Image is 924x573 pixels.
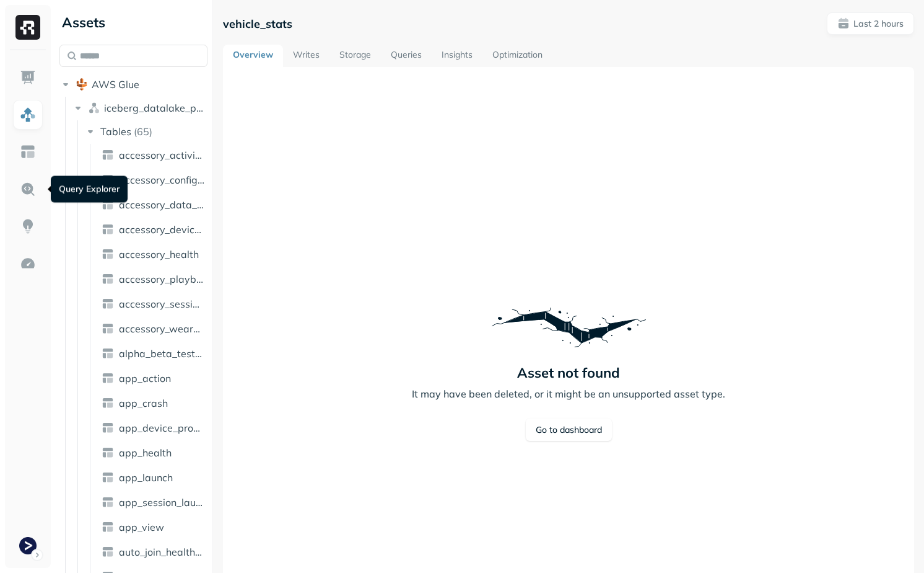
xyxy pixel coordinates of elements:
[119,273,204,285] span: accessory_playback_time
[119,446,172,459] span: app_health
[20,69,36,86] img: Dashboard
[827,12,914,35] button: Last 2 hours
[223,17,292,31] p: vehicle_stats
[119,422,204,434] span: app_device_proximity
[119,223,204,236] span: accessory_device_button
[97,418,209,438] a: app_device_proximity
[102,174,114,186] img: table
[119,546,204,558] span: auto_join_health_event
[88,102,100,114] img: namespace
[59,74,207,94] button: AWS Glue
[20,255,36,272] img: Optimization
[102,397,114,409] img: table
[381,45,432,67] a: Queries
[20,144,36,160] img: Asset Explorer
[102,322,114,335] img: table
[526,419,612,441] a: Go to dashboard
[102,496,114,509] img: table
[283,45,329,67] a: Writes
[102,273,114,285] img: table
[97,393,209,413] a: app_crash
[20,107,36,123] img: Assets
[102,298,114,310] img: table
[134,125,152,138] p: ( 65 )
[102,521,114,533] img: table
[119,521,164,533] span: app_view
[119,347,204,360] span: alpha_beta_test_ds
[97,170,209,190] a: accessory_config_report
[102,471,114,484] img: table
[102,149,114,161] img: table
[97,145,209,165] a: accessory_activity_report
[97,269,209,289] a: accessory_playback_time
[20,181,36,197] img: Query Explorer
[92,78,139,91] span: AWS Glue
[853,18,904,30] p: Last 2 hours
[488,296,649,358] img: Error
[97,344,209,363] a: alpha_beta_test_ds
[119,198,204,211] span: accessory_data_gap_report
[15,15,40,40] img: Ryft
[119,471,173,484] span: app_launch
[102,347,114,360] img: table
[102,372,114,384] img: table
[59,12,207,32] div: Assets
[119,149,204,161] span: accessory_activity_report
[412,386,725,401] p: It may have been deleted, or it might be an unsupported asset type.
[19,537,37,554] img: Terminal
[97,542,209,562] a: auto_join_health_event
[97,468,209,487] a: app_launch
[51,176,128,203] div: Query Explorer
[119,372,171,384] span: app_action
[76,78,88,91] img: root
[97,195,209,215] a: accessory_data_gap_report
[102,248,114,260] img: table
[104,102,208,114] span: iceberg_datalake_poc_db
[102,546,114,558] img: table
[119,248,199,260] span: accessory_health
[102,198,114,211] img: table
[84,122,209,141] button: Tables(65)
[119,174,204,186] span: accessory_config_report
[223,45,283,67] a: Overview
[119,496,204,509] span: app_session_launch
[102,223,114,236] img: table
[329,45,381,67] a: Storage
[97,294,209,314] a: accessory_session_report
[102,446,114,459] img: table
[20,218,36,234] img: Insights
[97,492,209,512] a: app_session_launch
[482,45,552,67] a: Optimization
[97,220,209,239] a: accessory_device_button
[119,397,168,409] span: app_crash
[97,517,209,537] a: app_view
[97,368,209,388] a: app_action
[119,298,204,310] span: accessory_session_report
[517,364,620,381] p: Asset not found
[102,422,114,434] img: table
[119,322,204,335] span: accessory_wear_detection
[97,319,209,339] a: accessory_wear_detection
[97,443,209,463] a: app_health
[72,98,208,118] button: iceberg_datalake_poc_db
[97,244,209,264] a: accessory_health
[432,45,482,67] a: Insights
[100,125,131,138] span: Tables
